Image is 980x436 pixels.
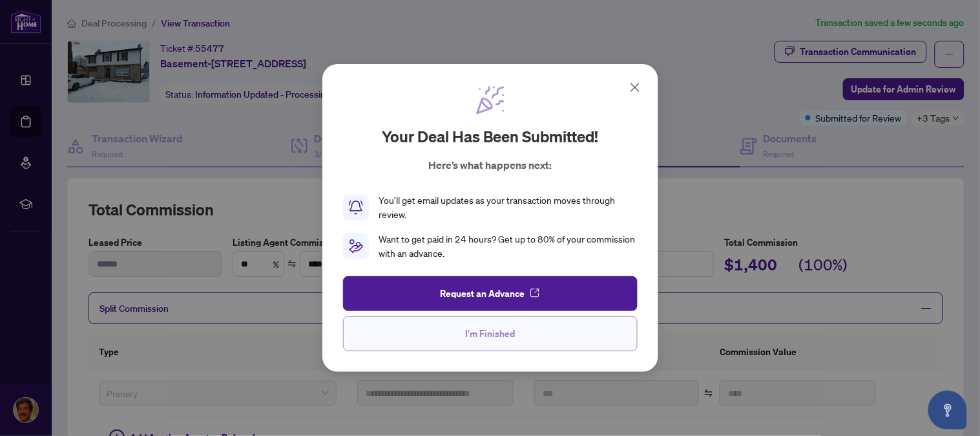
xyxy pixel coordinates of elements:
[440,283,525,304] span: Request an Advance
[382,126,598,147] h2: Your deal has been submitted!
[465,323,515,344] span: I'm Finished
[379,193,638,222] div: You’ll get email updates as your transaction moves through review.
[928,391,967,430] button: Open asap
[379,232,638,261] div: Want to get paid in 24 hours? Get up to 80% of your commission with an advance.
[343,276,638,311] button: Request an Advance
[428,157,552,173] p: Here’s what happens next:
[343,316,638,351] button: I'm Finished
